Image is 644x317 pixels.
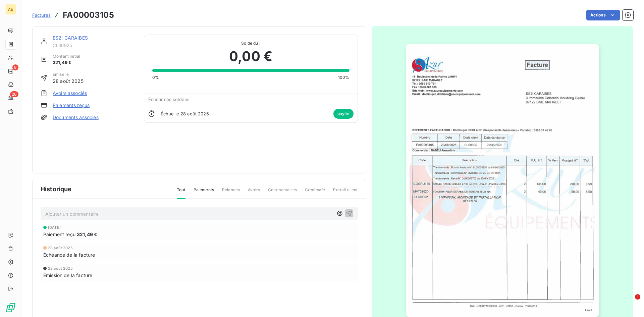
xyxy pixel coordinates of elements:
[248,187,260,198] span: Avoirs
[406,44,599,317] img: invoice_thumbnail
[12,64,18,70] span: 8
[5,4,16,15] div: AE
[32,12,51,18] span: Factures
[53,90,87,97] a: Avoirs associés
[338,74,350,81] span: 100%
[43,272,92,279] span: Émission de la facture
[53,71,84,77] span: Émise le
[48,246,73,250] span: 28 août 2025
[53,59,80,66] span: 321,49 €
[53,35,88,41] a: ES2I CARAIBES
[152,40,350,46] span: Solde dû :
[305,187,325,198] span: Creditsafe
[53,77,84,85] span: 28 août 2025
[43,231,75,238] span: Paiement reçu
[63,9,114,21] h3: FA00003105
[53,114,99,121] a: Documents associés
[53,43,136,48] span: CL00925
[32,12,51,18] a: Factures
[5,302,16,313] img: Logo LeanPay
[53,102,90,109] a: Paiements reçus
[10,91,18,97] span: 28
[586,10,620,20] button: Actions
[43,251,95,258] span: Échéance de la facture
[161,111,209,116] span: Échue le 28 août 2025
[621,294,637,310] iframe: Intercom live chat
[635,294,640,300] span: 1
[48,266,73,270] span: 28 août 2025
[333,187,358,198] span: Portail client
[41,184,72,194] span: Historique
[77,231,97,238] span: 321,49 €
[194,187,214,198] span: Paiements
[48,225,61,229] span: [DATE]
[222,187,240,198] span: Relances
[229,46,272,66] span: 0,00 €
[148,97,190,102] span: Échéances soldées
[177,187,185,199] span: Tout
[152,74,159,81] span: 0%
[268,187,297,198] span: Commentaires
[333,109,354,119] span: payée
[53,53,80,59] span: Montant initial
